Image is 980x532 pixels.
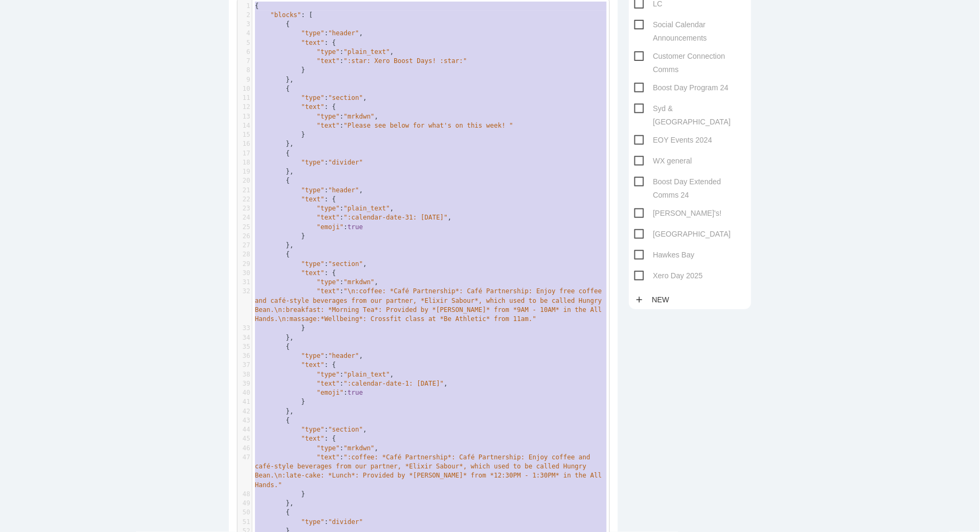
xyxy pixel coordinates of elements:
div: 35 [237,342,252,351]
span: "type" [301,352,324,359]
span: : [255,223,363,231]
span: : { [255,435,336,442]
span: { [255,251,290,258]
span: "\n:coffee: *Café Partnership*: Café Partnership: Enjoy free coffee and café-style beverages from... [255,287,606,323]
div: 34 [237,333,252,342]
span: "text" [317,57,340,65]
span: : [255,389,363,396]
span: "section" [328,260,363,268]
span: } [255,324,305,332]
div: 41 [237,397,252,406]
span: : [255,159,363,166]
div: 10 [237,84,252,93]
span: }, [255,76,293,83]
span: : , [255,113,378,120]
span: "text" [317,453,340,461]
span: : [ [255,11,313,19]
span: "text" [301,269,324,277]
span: "blocks" [270,11,301,19]
span: : , [255,352,363,359]
span: "section" [328,426,363,433]
span: EOY Events 2024 [634,134,712,147]
div: 40 [237,388,252,397]
div: 29 [237,260,252,269]
span: "plain_text" [344,205,390,212]
span: { [255,343,290,350]
span: "text" [301,361,324,369]
div: 17 [237,149,252,158]
span: "text" [301,195,324,203]
div: 15 [237,130,252,139]
div: 24 [237,213,252,222]
span: }, [255,168,293,175]
span: : , [255,94,367,101]
i: add [634,290,644,309]
span: : , [255,48,394,56]
span: Xero Day 2025 [634,269,703,283]
span: } [255,66,305,74]
div: 3 [237,20,252,29]
span: ":calendar-date-31: [DATE]" [344,214,448,221]
span: ":star: Xero Boost Days! :star:" [344,57,467,65]
div: 11 [237,93,252,103]
div: 19 [237,167,252,176]
div: 50 [237,508,252,517]
span: : [255,57,467,65]
span: : [255,453,605,489]
span: : , [255,29,363,37]
span: "text" [317,287,340,295]
div: 6 [237,48,252,57]
div: 27 [237,241,252,250]
div: 13 [237,112,252,121]
span: { [255,2,259,10]
span: : , [255,205,394,212]
span: "text" [301,39,324,46]
span: Hawkes Bay [634,248,695,262]
span: "type" [317,48,340,56]
span: : [255,122,513,129]
span: : { [255,361,336,369]
span: "text" [301,103,324,111]
span: "mrkdwn" [344,278,375,286]
span: [PERSON_NAME]'s! [634,207,722,220]
span: { [255,20,290,28]
div: 44 [237,425,252,434]
span: Syd & [GEOGRAPHIC_DATA] [634,102,746,115]
div: 43 [237,416,252,425]
span: WX general [634,154,692,168]
div: 14 [237,121,252,130]
div: 46 [237,444,252,453]
span: "type" [317,444,340,452]
div: 45 [237,434,252,443]
span: { [255,177,290,184]
span: } [255,398,305,405]
div: 21 [237,186,252,195]
span: Customer Connection Comms [634,50,746,63]
div: 28 [237,250,252,259]
div: 25 [237,223,252,232]
div: 33 [237,324,252,333]
span: }, [255,408,293,415]
span: "text" [317,214,340,221]
div: 1 [237,2,252,11]
span: true [347,223,363,231]
span: "type" [317,205,340,212]
span: Social Calendar Announcements [634,18,746,32]
div: 32 [237,287,252,296]
div: 20 [237,176,252,185]
span: : [255,518,363,526]
span: "type" [301,94,324,101]
span: "type" [301,159,324,166]
div: 31 [237,278,252,287]
div: 49 [237,499,252,508]
span: : { [255,103,336,111]
span: Boost Day Extended Comms 24 [634,175,746,189]
span: : , [255,444,378,452]
span: "section" [328,94,363,101]
span: }, [255,499,293,507]
span: true [347,389,363,396]
span: "text" [317,122,340,129]
span: "divider" [328,159,363,166]
div: 16 [237,139,252,148]
span: } [255,232,305,240]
